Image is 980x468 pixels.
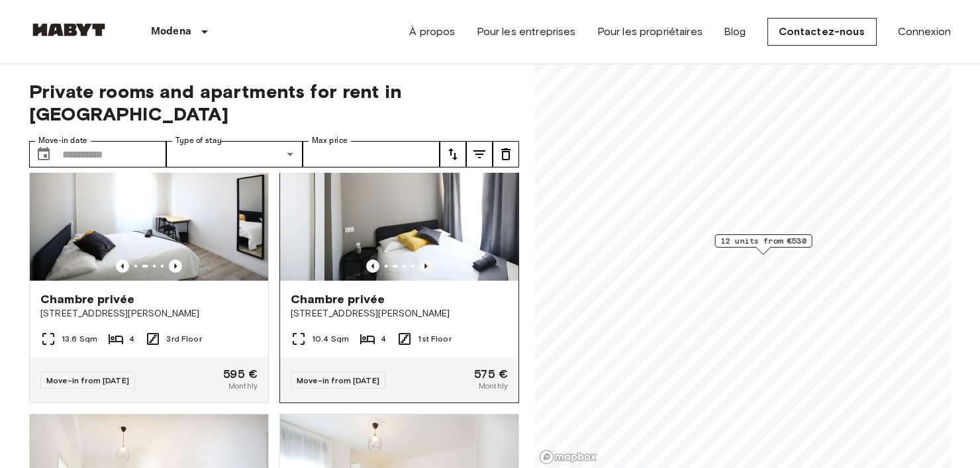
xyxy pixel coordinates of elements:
span: Private rooms and apartments for rent in [GEOGRAPHIC_DATA] [29,80,519,125]
button: Previous image [366,259,379,273]
label: Max price [312,135,348,146]
span: Monthly [479,380,508,392]
img: Habyt [29,23,109,36]
span: 1st Floor [418,333,451,345]
span: 4 [381,333,386,345]
span: 4 [129,333,134,345]
button: tune [440,141,466,167]
p: Modena [151,24,191,40]
button: Previous image [169,259,182,273]
label: Type of stay [175,135,222,146]
span: 12 units from €530 [721,235,807,247]
a: Mapbox logo [539,449,597,465]
a: Previous imagePrevious imageChambre privée[STREET_ADDRESS][PERSON_NAME]13.6 Sqm43rd FloorMove-in ... [29,121,269,403]
span: [STREET_ADDRESS][PERSON_NAME] [40,307,258,320]
span: Move-in from [DATE] [297,375,379,385]
a: Contactez-nous [767,18,877,46]
span: 595 € [223,368,258,380]
button: tune [466,141,493,167]
span: 575 € [474,368,508,380]
a: À propos [409,24,455,40]
a: Pour les entreprises [477,24,576,40]
div: Map marker [715,234,812,255]
span: 13.6 Sqm [62,333,97,345]
button: Choose date [30,141,57,167]
span: Move-in from [DATE] [46,375,129,385]
a: Pour les propriétaires [597,24,703,40]
a: Connexion [898,24,951,40]
button: Previous image [116,259,129,273]
button: tune [493,141,519,167]
button: Previous image [419,259,432,273]
a: Blog [724,24,746,40]
img: Marketing picture of unit IT-22-001-019-03H [30,122,268,281]
span: 10.4 Sqm [312,333,349,345]
span: 3rd Floor [166,333,201,345]
img: Marketing picture of unit IT-22-001-013-04H [324,122,563,281]
span: Chambre privée [291,291,385,307]
span: Chambre privée [40,291,134,307]
span: Monthly [228,380,258,392]
a: Marketing picture of unit IT-22-001-013-04HMarketing picture of unit IT-22-001-013-04HPrevious im... [279,121,519,403]
span: [STREET_ADDRESS][PERSON_NAME] [291,307,508,320]
label: Move-in date [38,135,87,146]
